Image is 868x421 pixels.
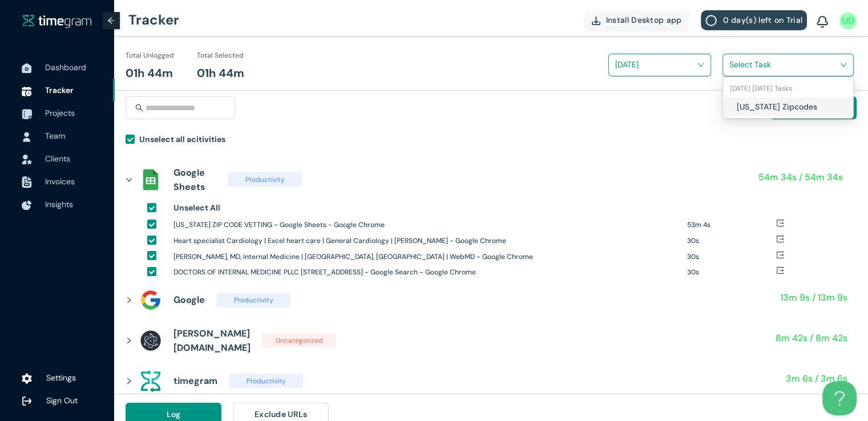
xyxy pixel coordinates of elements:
img: InvoiceIcon [22,176,32,188]
h1: DOCTORS OF INTERNAL MEDICINE PLLC [STREET_ADDRESS] - Google Search - Google Chrome [173,267,679,278]
span: Insights [45,199,73,209]
img: DashboardIcon [22,63,32,74]
span: Dashboard [45,62,86,72]
h1: Tracker [128,3,179,37]
h1: [PERSON_NAME], MD, Internal Medicine | [GEOGRAPHIC_DATA], [GEOGRAPHIC_DATA] | WebMD - Google Chrome [173,252,679,262]
img: TimeTrackerIcon [22,86,32,96]
span: Tracker [45,85,74,95]
h1: Total Unlogged [126,50,174,61]
img: UserIcon [839,13,857,30]
h1: 01h 44m [126,64,173,82]
span: Sign Out [46,395,78,406]
h1: 8m 42s / 8m 42s [776,331,847,345]
span: right [126,378,132,384]
iframe: Toggle Customer Support [822,381,857,415]
img: ProjectIcon [22,109,32,119]
span: Productivity [229,374,303,388]
span: Productivity [216,293,290,307]
span: Exclude URLs [255,408,308,420]
span: Projects [45,108,75,118]
button: Install Desktop app [584,10,690,30]
span: Uncategorized [262,333,336,347]
h1: [US_STATE] ZIP CODE VETTING - Google Sheets - Google Chrome [173,220,679,230]
h1: 30s [687,267,776,278]
h1: 53m 4s [687,220,776,230]
span: right [126,297,132,303]
span: Log [167,408,181,420]
h1: Google Sheets [173,165,216,194]
h1: Heart specialist Cardiology | Excel heart care | General Cardiology | [PERSON_NAME] - Google Chrome [173,236,679,246]
span: Settings [46,373,76,383]
img: settings.78e04af822cf15d41b38c81147b09f22.svg [22,373,32,384]
img: UserIcon [22,132,32,142]
h1: [PERSON_NAME][DOMAIN_NAME] [173,326,251,355]
span: Clients [45,153,70,164]
img: assets%2Ficons%2Fsheets_official.png [139,168,162,191]
h1: 30s [687,252,776,262]
button: 0 day(s) left on Trial [701,10,807,30]
h1: 01h 44m [197,64,244,82]
a: timegram [23,14,91,28]
span: search [135,104,143,112]
h1: 30s [687,236,776,246]
span: arrow-left [107,17,115,25]
img: BellIcon [817,16,828,29]
img: timegram [23,14,91,28]
h1: 3m 6s / 3m 6s [786,371,847,386]
h1: 54m 34s / 54m 34s [758,170,843,184]
span: Team [45,131,65,141]
h1: Google [173,293,205,307]
h1: 13m 9s / 13m 9s [780,290,847,305]
span: right [126,337,132,344]
span: Invoices [45,176,75,187]
span: Productivity [228,172,302,187]
span: export [776,235,784,243]
h1: Unselect All [173,201,220,214]
img: InvoiceIcon [22,155,32,164]
h1: Total Selected [197,50,244,61]
span: 0 day(s) left on Trial [722,14,802,26]
img: assets%2Ficons%2Ftg.png [139,370,162,392]
span: export [776,251,784,259]
span: export [776,266,784,274]
img: assets%2Ficons%2Felectron-logo.png [139,329,162,352]
img: assets%2Ficons%2Ficons8-google-240.png [139,289,162,311]
h1: Unselect all acitivities [139,133,225,145]
img: InsightsIcon [22,200,32,211]
img: logOut.ca60ddd252d7bab9102ea2608abe0238.svg [22,396,32,406]
img: DownloadApp [592,17,600,25]
div: 15-08-2025 Friday Tasks [723,79,853,98]
h1: timegram [173,374,217,388]
span: right [126,176,132,183]
span: Install Desktop app [606,14,682,26]
span: export [776,219,784,227]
